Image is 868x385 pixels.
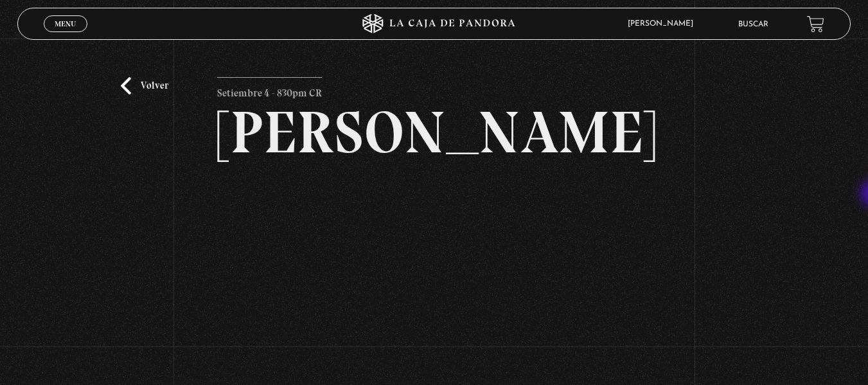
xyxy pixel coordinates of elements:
[621,20,706,28] span: [PERSON_NAME]
[50,31,80,40] span: Cerrar
[807,15,824,32] a: View your shopping cart
[738,21,768,28] a: Buscar
[217,77,322,103] p: Setiembre 4 - 830pm CR
[55,20,76,28] span: Menu
[217,103,650,162] h2: [PERSON_NAME]
[121,77,168,94] a: Volver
